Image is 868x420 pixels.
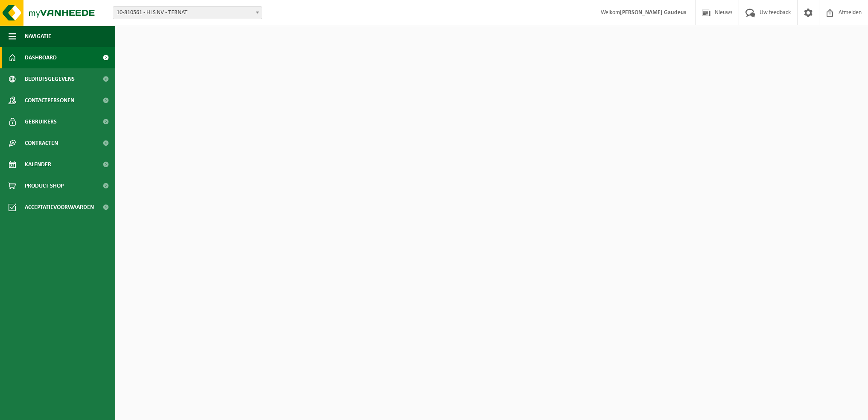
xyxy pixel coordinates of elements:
strong: [PERSON_NAME] Gaudeus [620,9,687,16]
span: Contracten [25,132,58,154]
span: Product Shop [25,175,64,197]
span: Acceptatievoorwaarden [25,197,94,218]
span: Gebruikers [25,111,57,132]
span: Kalender [25,154,51,175]
span: Dashboard [25,47,57,68]
span: Contactpersonen [25,90,74,111]
span: Bedrijfsgegevens [25,68,75,90]
span: 10-810561 - HLS NV - TERNAT [113,6,262,19]
span: Navigatie [25,26,51,47]
span: 10-810561 - HLS NV - TERNAT [113,7,262,19]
